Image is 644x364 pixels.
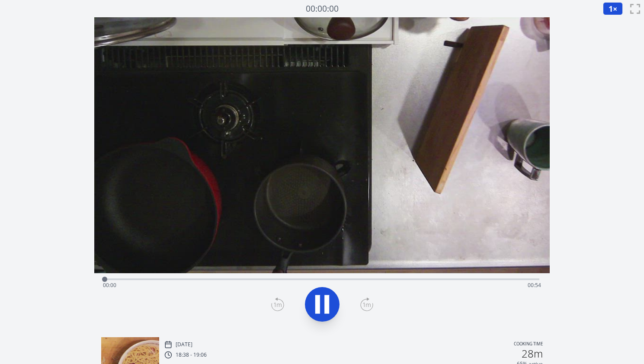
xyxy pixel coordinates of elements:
button: 1× [603,2,623,15]
h2: 28m [522,348,543,359]
span: 00:54 [528,281,541,289]
span: 1 [609,3,613,14]
p: Cooking time [514,341,543,348]
p: 18:38 - 19:06 [176,351,207,358]
p: [DATE] [176,341,192,348]
a: 00:00:00 [306,3,339,15]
